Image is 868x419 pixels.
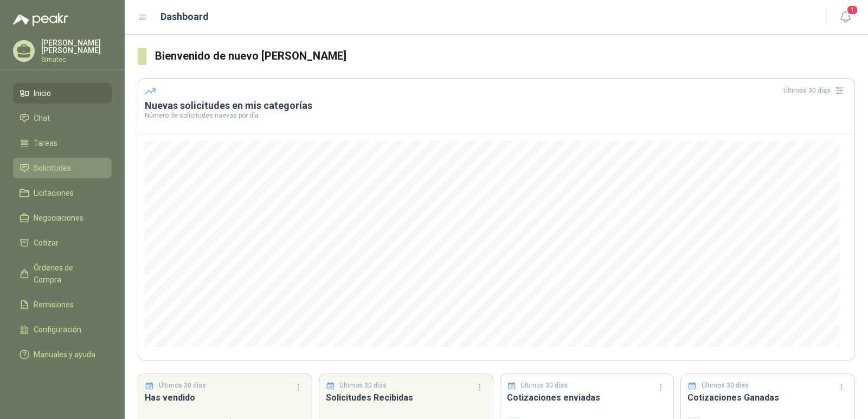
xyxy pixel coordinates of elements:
span: 1 [846,5,858,15]
span: Remisiones [34,299,74,311]
p: Últimos 30 días [339,381,387,391]
p: Simatec [41,56,112,63]
h3: Solicitudes Recibidas [326,391,486,404]
h1: Dashboard [160,9,209,24]
div: Últimos 30 días [783,82,848,99]
a: Chat [13,108,112,128]
span: Solicitudes [34,162,71,174]
h3: Cotizaciones enviadas [507,391,667,404]
a: Inicio [13,83,112,104]
span: Configuración [34,324,81,336]
h3: Cotizaciones Ganadas [687,391,848,404]
img: Logo peakr [13,13,68,26]
span: Negociaciones [34,212,83,224]
p: [PERSON_NAME] [PERSON_NAME] [41,39,112,54]
a: Órdenes de Compra [13,257,112,290]
a: Remisiones [13,294,112,315]
span: Manuales y ayuda [34,349,95,360]
span: Licitaciones [34,187,74,199]
button: 1 [835,8,855,27]
p: Últimos 30 días [520,381,568,391]
p: Número de solicitudes nuevas por día [145,112,848,119]
a: Tareas [13,133,112,153]
p: Últimos 30 días [159,381,206,391]
span: Chat [34,112,50,124]
a: Licitaciones [13,183,112,203]
span: Tareas [34,137,57,149]
a: Solicitudes [13,158,112,178]
h3: Bienvenido de nuevo [PERSON_NAME] [155,48,855,65]
a: Configuración [13,319,112,340]
a: Manuales y ayuda [13,344,112,365]
h3: Nuevas solicitudes en mis categorías [145,99,848,112]
span: Inicio [34,87,51,99]
h3: Has vendido [145,391,305,404]
span: Cotizar [34,237,59,249]
p: Últimos 30 días [702,381,749,391]
a: Negociaciones [13,208,112,228]
span: Órdenes de Compra [34,262,101,286]
a: Cotizar [13,233,112,253]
